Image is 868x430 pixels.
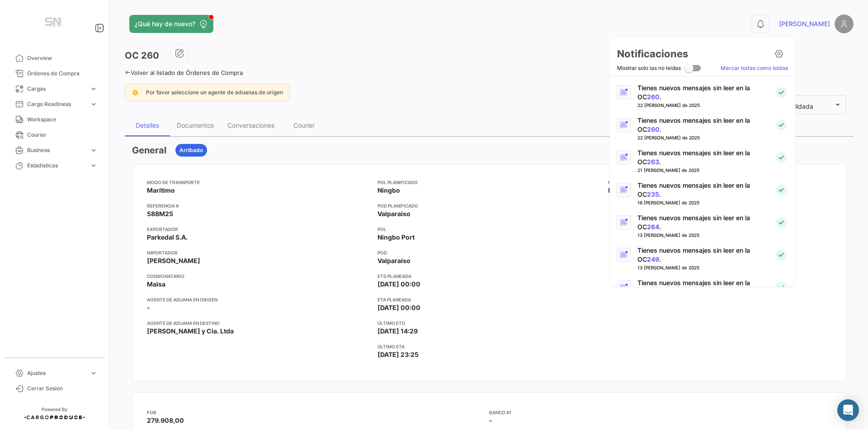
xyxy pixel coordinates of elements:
img: Notification icon [620,121,628,129]
img: success-check.svg [776,87,787,98]
p: Tienes nuevos mensajes sin leer en la OC . [637,246,767,264]
img: success-check.svg [776,282,787,293]
div: 21 [PERSON_NAME] de 2025 [637,166,699,174]
p: Tienes nuevos mensajes sin leer en la OC . [637,278,767,296]
img: Notification icon [620,153,628,162]
p: Tienes nuevos mensajes sin leer en la OC . [637,181,767,199]
p: Tienes nuevos mensajes sin leer en la OC . [637,148,767,166]
img: success-check.svg [776,250,787,260]
img: Notification icon [620,283,628,292]
div: 22 [PERSON_NAME] de 2025 [637,134,700,141]
img: Notification icon [620,88,628,97]
img: Notification icon [620,218,628,227]
a: Marcar todas como leídas [721,64,788,72]
div: 13 [PERSON_NAME] de 2025 [637,264,699,271]
img: Notification icon [620,251,628,259]
div: Abrir Intercom Messenger [837,399,859,421]
span: Mostrar solo las no leidas [617,63,681,74]
a: 249 [647,255,659,263]
a: 263 [647,158,659,166]
div: 13 [PERSON_NAME] de 2025 [637,231,699,239]
a: 260 [647,125,660,133]
a: 235 [647,190,659,198]
img: success-check.svg [776,152,787,163]
p: Tienes nuevos mensajes sin leer en la OC . [637,83,767,102]
h2: Notificaciones [617,47,688,60]
a: 260 [647,93,660,101]
p: Tienes nuevos mensajes sin leer en la OC . [637,116,767,134]
p: Tienes nuevos mensajes sin leer en la OC . [637,213,767,231]
div: 22 [PERSON_NAME] de 2025 [637,102,700,109]
img: success-check.svg [776,185,787,195]
div: 18 [PERSON_NAME] de 2025 [637,199,699,206]
img: success-check.svg [776,217,787,228]
img: success-check.svg [776,120,787,130]
a: 264 [647,223,659,231]
img: Notification icon [620,186,628,194]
